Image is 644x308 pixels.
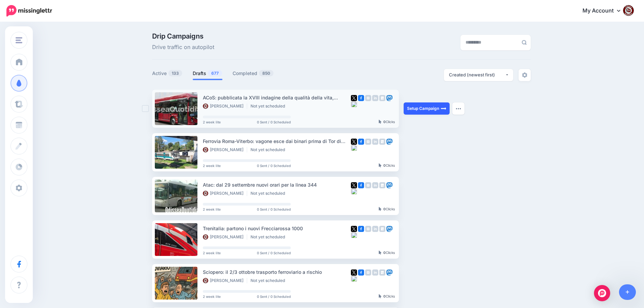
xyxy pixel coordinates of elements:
[365,182,371,188] img: instagram-grey-square.png
[379,120,382,124] img: pointer-grey-darker.png
[251,147,288,152] li: Not yet scheduled
[379,163,382,167] img: pointer-grey-darker.png
[358,226,364,232] img: facebook-square.png
[379,120,395,124] div: Clicks
[259,70,273,76] span: 850
[203,208,221,211] span: 2 week lite
[365,269,371,276] img: instagram-grey-square.png
[351,95,357,101] img: twitter-square.png
[379,207,395,211] div: Clicks
[386,226,392,232] img: mastodon-square.png
[372,226,378,232] img: linkedin-grey-square.png
[152,43,214,52] span: Drive traffic on autopilot
[203,234,247,240] li: [PERSON_NAME]
[383,163,386,167] b: 0
[379,294,395,299] div: Clicks
[203,103,247,109] li: [PERSON_NAME]
[203,268,351,276] div: Sciopero: il 2/3 ottobre trasporto ferroviario a rischio
[203,181,351,189] div: Atac: dal 29 settembre nuovi orari per la linea 344
[386,95,392,101] img: mastodon-square.png
[257,295,291,298] span: 0 Sent / 0 Scheduled
[251,191,288,196] li: Not yet scheduled
[203,191,247,196] li: [PERSON_NAME]
[351,188,357,194] img: bluesky-grey-square.png
[203,137,351,145] div: Ferrovia Roma-Viterbo: vagone esce dai binari prima di Tor di Quinto, treno evacuato
[404,102,450,115] a: Setup Campaign
[522,40,527,45] img: search-grey-6.png
[386,269,392,276] img: mastodon-square.png
[383,120,386,124] b: 0
[257,120,291,124] span: 0 Sent / 0 Scheduled
[193,69,222,77] a: Drafts677
[383,251,386,255] b: 0
[257,251,291,255] span: 0 Sent / 0 Scheduled
[358,182,364,188] img: facebook-square.png
[257,208,291,211] span: 0 Sent / 0 Scheduled
[351,101,357,107] img: bluesky-grey-square.png
[365,226,371,232] img: instagram-grey-square.png
[16,37,22,43] img: menu.png
[372,182,378,188] img: linkedin-grey-square.png
[379,251,395,255] div: Clicks
[386,182,392,188] img: mastodon-square.png
[372,95,378,101] img: linkedin-grey-square.png
[358,269,364,276] img: facebook-square.png
[251,103,288,109] li: Not yet scheduled
[351,182,357,188] img: twitter-square.png
[379,164,395,168] div: Clicks
[351,145,357,151] img: bluesky-grey-square.png
[383,207,386,211] b: 0
[351,269,357,276] img: twitter-square.png
[379,251,382,255] img: pointer-grey-darker.png
[152,69,183,77] a: Active133
[251,234,288,240] li: Not yet scheduled
[379,294,382,298] img: pointer-grey-darker.png
[379,182,385,188] img: google_business-grey-square.png
[522,72,527,78] img: settings-grey.png
[358,139,364,145] img: facebook-square.png
[383,294,386,298] b: 0
[372,139,378,145] img: linkedin-grey-square.png
[379,269,385,276] img: google_business-grey-square.png
[449,72,505,78] div: Created (newest first)
[386,139,392,145] img: mastodon-square.png
[379,95,385,101] img: google_business-grey-square.png
[203,251,221,255] span: 2 week lite
[456,108,461,110] img: dots.png
[233,69,274,77] a: Completed850
[372,269,378,276] img: linkedin-grey-square.png
[203,295,221,298] span: 2 week lite
[203,224,351,232] div: Trenitalia: partono i nuovi Frecciarossa 1000
[351,226,357,232] img: twitter-square.png
[152,33,214,40] span: Drip Campaigns
[203,120,221,124] span: 2 week lite
[251,278,288,283] li: Not yet scheduled
[203,147,247,152] li: [PERSON_NAME]
[203,94,351,101] div: ACoS: pubblicata la XVIII indagine della qualità della vita, trasporto pubblico sufficiente per i...
[351,232,357,238] img: bluesky-grey-square.png
[365,139,371,145] img: instagram-grey-square.png
[358,95,364,101] img: facebook-square.png
[168,70,182,76] span: 133
[576,3,634,19] a: My Account
[594,285,610,301] div: Open Intercom Messenger
[444,69,513,81] button: Created (newest first)
[6,5,52,17] img: Missinglettr
[203,278,247,283] li: [PERSON_NAME]
[365,95,371,101] img: instagram-grey-square.png
[208,70,222,76] span: 677
[203,164,221,167] span: 2 week lite
[379,226,385,232] img: google_business-grey-square.png
[257,164,291,167] span: 0 Sent / 0 Scheduled
[379,139,385,145] img: google_business-grey-square.png
[379,207,382,211] img: pointer-grey-darker.png
[441,106,446,111] img: arrow-long-right-white.png
[351,276,357,282] img: bluesky-grey-square.png
[351,139,357,145] img: twitter-square.png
